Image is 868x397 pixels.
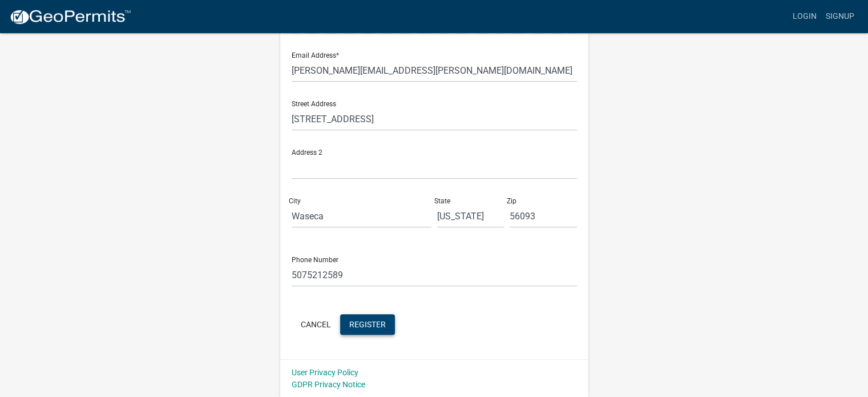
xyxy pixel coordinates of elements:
[349,319,386,328] span: Register
[292,314,340,335] button: Cancel
[788,6,821,27] a: Login
[292,368,358,377] a: User Privacy Policy
[821,6,859,27] a: Signup
[340,314,395,335] button: Register
[292,380,365,389] a: GDPR Privacy Notice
